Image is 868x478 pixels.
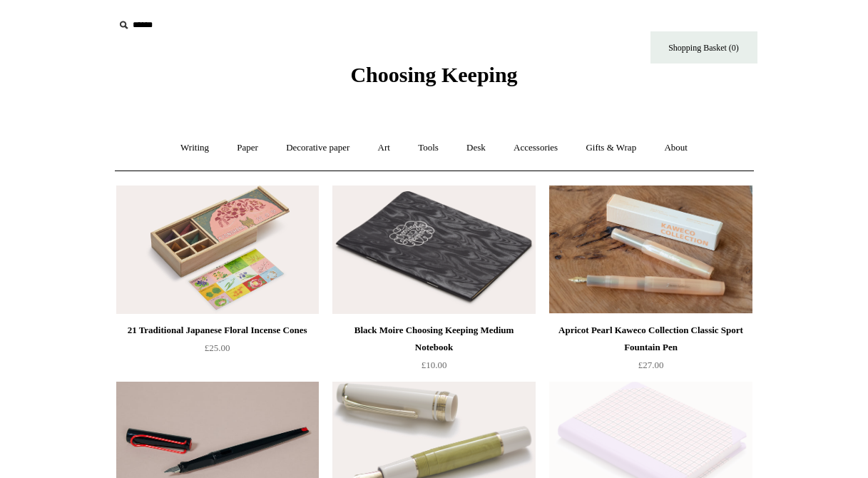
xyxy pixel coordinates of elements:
a: Shopping Basket (0) [650,31,757,63]
a: Gifts & Wrap [573,129,649,167]
a: Tools [405,129,451,167]
a: Decorative paper [273,129,362,167]
a: Desk [454,129,499,167]
span: £25.00 [205,342,230,353]
a: Accessories [501,129,571,167]
div: Apricot Pearl Kaweco Collection Classic Sport Fountain Pen [553,322,748,356]
div: Black Moire Choosing Keeping Medium Notebook [336,322,531,356]
a: Art [365,129,403,167]
a: Apricot Pearl Kaweco Collection Classic Sport Fountain Pen £27.00 [549,322,752,380]
a: Apricot Pearl Kaweco Collection Classic Sport Fountain Pen Apricot Pearl Kaweco Collection Classi... [549,185,752,314]
a: 21 Traditional Japanese Floral Incense Cones 21 Traditional Japanese Floral Incense Cones [116,185,319,314]
a: Writing [168,129,222,167]
span: Choosing Keeping [350,63,517,86]
div: 21 Traditional Japanese Floral Incense Cones [120,322,315,339]
span: £27.00 [638,360,664,370]
img: Black Moire Choosing Keeping Medium Notebook [332,185,535,314]
img: Apricot Pearl Kaweco Collection Classic Sport Fountain Pen [549,185,752,314]
span: £10.00 [422,360,447,370]
a: 21 Traditional Japanese Floral Incense Cones £25.00 [116,322,319,380]
a: Black Moire Choosing Keeping Medium Notebook £10.00 [332,322,535,380]
a: Black Moire Choosing Keeping Medium Notebook Black Moire Choosing Keeping Medium Notebook [332,185,535,314]
a: Paper [224,129,271,167]
a: Choosing Keeping [350,74,517,84]
a: About [651,129,700,167]
img: 21 Traditional Japanese Floral Incense Cones [116,185,319,314]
